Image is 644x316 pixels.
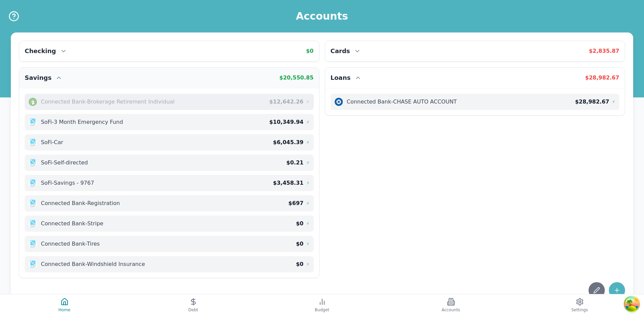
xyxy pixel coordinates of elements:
img: Bank logo [29,98,37,106]
span: ⚡ [306,261,310,268]
h2: Checking [25,46,56,56]
span: SoFi - Car [41,138,63,146]
button: Debt [129,294,258,316]
img: Bank logo [29,220,37,228]
span: $ 10,349.94 [269,118,303,126]
img: Bank logo [29,138,37,146]
button: Settings [515,294,644,316]
span: ⚡ [306,98,310,105]
span: Connected Bank - Brokerage Retirement Individual [41,98,175,106]
img: Bank logo [335,98,343,106]
span: Connected Bank - Tires [41,240,100,248]
span: ⚡ [306,159,310,166]
button: Open Tanstack query devtools [625,297,639,311]
span: $ 6,045.39 [273,138,304,146]
span: $ 0 [296,260,303,268]
span: $ 20,550.85 [279,74,313,81]
span: ⚡ [306,180,310,186]
span: SoFi - Self-directed [41,159,88,167]
img: Bank logo [29,199,37,207]
span: SoFi - 3 Month Emergency Fund [41,118,123,126]
span: $ 12,642.26 [269,98,303,106]
span: Connected Bank - Registration [41,199,120,207]
span: Connected Bank - CHASE AUTO ACCOUNT [347,98,457,106]
span: $ 28,982.67 [575,98,609,106]
span: SoFi - Savings - 9767 [41,179,94,187]
img: Bank logo [29,260,37,268]
h2: Savings [25,73,51,83]
button: Edit [589,282,605,298]
h1: Accounts [296,10,348,22]
button: Budget [258,294,386,316]
span: $ 0 [306,48,313,54]
span: $ 697 [288,199,304,207]
span: ⚡ [306,119,310,126]
span: ⚡ [612,98,615,105]
span: $ 0.21 [286,159,304,167]
img: Bank logo [29,179,37,187]
span: $ 2,835.87 [589,48,619,54]
span: ⚡ [306,139,310,146]
span: Home [58,307,70,313]
img: Bank logo [29,240,37,248]
button: Add Accounts [609,282,625,298]
h2: Cards [331,46,350,56]
span: Connected Bank - Windshield Insurance [41,260,145,268]
span: Debt [188,307,198,313]
span: ⚡ [306,241,310,247]
span: $ 28,982.67 [585,74,619,81]
button: Help [8,10,20,22]
span: $ 0 [296,240,303,248]
span: ⚡ [306,220,310,227]
span: Budget [315,307,329,313]
span: Accounts [442,307,460,313]
h2: Loans [331,73,351,83]
button: Accounts [386,294,515,316]
span: Connected Bank - Stripe [41,220,103,228]
img: Bank logo [29,159,37,167]
span: Settings [571,307,588,313]
span: $ 3,458.31 [273,179,304,187]
span: ⚡ [306,200,310,207]
span: $ 0 [296,220,303,228]
img: Bank logo [29,118,37,126]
